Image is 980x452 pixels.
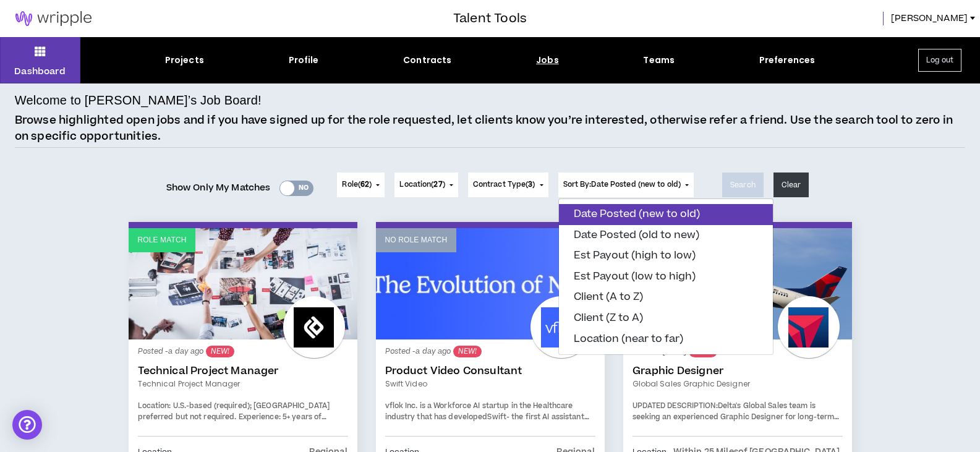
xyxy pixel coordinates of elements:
[12,410,42,440] div: Open Intercom Messenger
[403,54,451,67] div: Contracts
[559,329,773,350] button: Location (near to far)
[239,412,281,422] span: Experience:
[165,54,204,67] div: Projects
[468,173,548,197] button: Contract Type(3)
[559,225,773,246] button: Date Posted (old to new)
[385,401,573,422] span: vflok Inc. is a Workforce AI startup in the Healthcare industry that has developed
[473,179,535,190] span: Contract Type ( )
[138,378,348,390] a: Technical Project Manager
[433,179,442,190] span: 27
[138,401,171,411] span: Location:
[138,365,348,377] a: Technical Project Manager
[337,173,385,197] button: Role(62)
[633,365,843,377] a: Graphic Designer
[138,234,187,246] p: Role Match
[15,113,965,144] p: Browse highlighted open jobs and if you have signed up for the role requested, let clients know y...
[14,65,66,78] p: Dashboard
[289,54,319,67] div: Profile
[559,308,773,329] button: Client (Z to A)
[487,412,506,422] a: Swift
[563,179,681,190] span: Sort By: Date Posted (new to old)
[559,204,773,225] button: Date Posted (new to old)
[558,173,694,197] button: Sort By:Date Posted (new to old)
[385,378,595,390] a: Swift video
[559,287,773,308] button: Client (A to Z)
[722,173,764,197] button: Search
[399,179,445,190] span: Location ( )
[528,179,532,190] span: 3
[759,54,816,67] div: Preferences
[559,245,773,267] button: Est Payout (high to low)
[559,267,773,288] button: Est Payout (low to high)
[166,179,271,197] span: Show Only My Matches
[918,49,961,72] button: Log out
[138,401,330,422] span: U.S.-based (required); [GEOGRAPHIC_DATA] preferred but not required.
[453,346,481,357] sup: NEW!
[15,91,262,109] h4: Welcome to [PERSON_NAME]’s Job Board!
[633,378,843,390] a: Global Sales Graphic Designer
[633,401,718,411] strong: UPDATED DESCRIPTION:
[206,346,234,357] sup: NEW!
[385,346,595,357] p: Posted - a day ago
[643,54,675,67] div: Teams
[360,179,369,190] span: 62
[342,179,372,190] span: Role ( )
[376,228,605,339] a: No Role Match
[385,234,448,246] p: No Role Match
[138,346,348,357] p: Posted - a day ago
[891,12,968,25] span: [PERSON_NAME]
[394,173,458,197] button: Location(27)
[129,228,357,339] a: Role Match
[773,173,809,197] button: Clear
[453,9,527,28] h3: Talent Tools
[385,365,595,377] a: Product Video Consultant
